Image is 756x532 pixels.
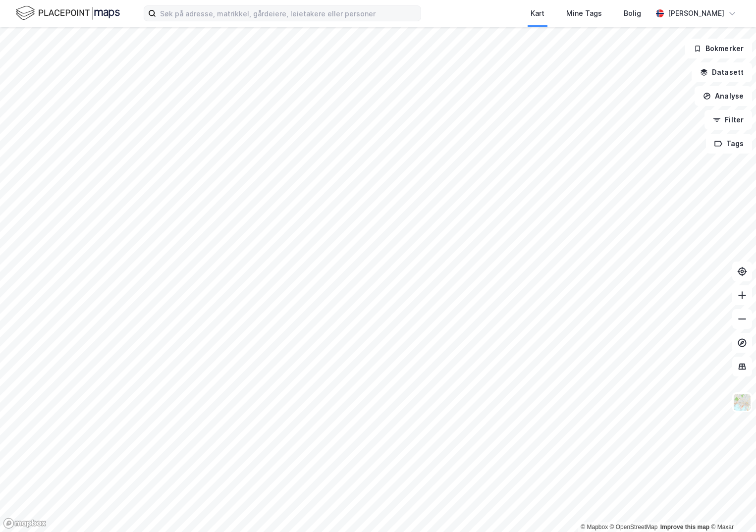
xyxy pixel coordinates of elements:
[706,484,756,532] iframe: Chat Widget
[566,7,602,19] div: Mine Tags
[531,7,544,19] div: Kart
[16,4,120,22] img: logo.f888ab2527a4732fd821a326f86c7f29.svg
[156,6,421,21] input: Søk på adresse, matrikkel, gårdeiere, leietakere eller personer
[624,7,641,19] div: Bolig
[668,7,724,19] div: [PERSON_NAME]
